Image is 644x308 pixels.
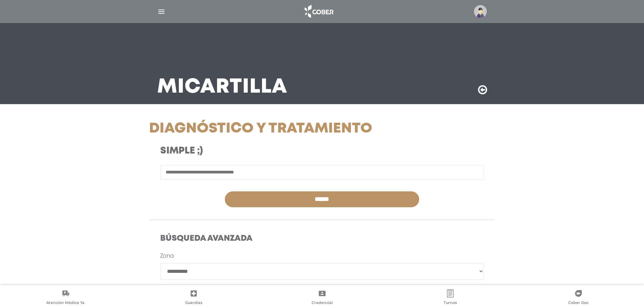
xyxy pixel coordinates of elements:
[46,300,85,306] span: Atención Médica Ya
[474,5,487,18] img: profile-placeholder.svg
[312,300,333,306] span: Credencial
[515,289,643,307] a: Cober Doc
[444,300,457,306] span: Turnos
[185,300,202,306] span: Guardias
[160,234,484,244] h4: Búsqueda Avanzada
[149,120,377,137] h1: Diagnóstico y Tratamiento
[160,145,365,157] h3: Simple ;)
[568,300,589,306] span: Cober Doc
[258,289,386,307] a: Credencial
[301,3,336,20] img: logo_cober_home-white.png
[157,7,166,16] img: Cober_menu-lines-white.svg
[1,289,129,307] a: Atención Médica Ya
[160,252,174,260] label: Zona
[157,78,287,96] h3: Mi Cartilla
[129,289,258,307] a: Guardias
[386,289,514,307] a: Turnos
